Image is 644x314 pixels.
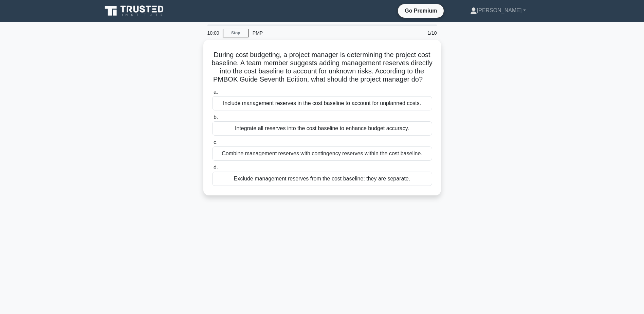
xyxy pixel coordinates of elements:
[454,4,542,17] a: [PERSON_NAME]
[249,26,342,40] div: PMP
[212,121,432,136] div: Integrate all reserves into the cost baseline to enhance budget accuracy.
[212,172,432,186] div: Exclude management reserves from the cost baseline; they are separate.
[211,51,433,84] h5: During cost budgeting, a project manager is determining the project cost baseline. A team member ...
[203,26,223,40] div: 10:00
[212,96,432,110] div: Include management reserves in the cost baseline to account for unplanned costs.
[401,6,441,15] a: Go Premium
[214,114,218,120] span: b.
[223,29,249,37] a: Stop
[214,89,218,95] span: a.
[214,164,218,170] span: d.
[214,139,218,145] span: c.
[212,146,432,161] div: Combine management reserves with contingency reserves within the cost baseline.
[401,26,441,40] div: 1/10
